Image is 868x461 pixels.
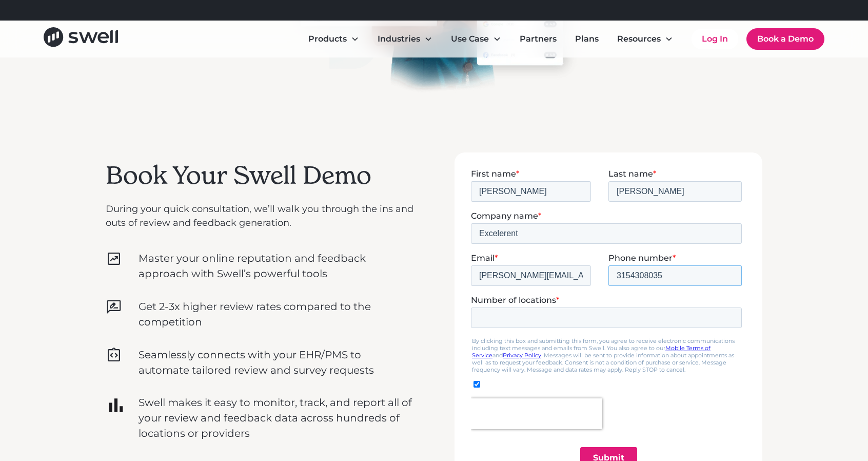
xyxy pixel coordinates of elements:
[378,33,420,45] div: Industries
[746,28,824,50] a: Book a Demo
[617,33,661,45] div: Resources
[139,251,413,281] p: Master your online reputation and feedback approach with Swell’s powerful tools
[139,395,413,441] p: Swell makes it easy to monitor, track, and report all of your review and feedback data across hun...
[443,29,509,49] div: Use Case
[692,29,738,49] a: Log In
[308,33,347,45] div: Products
[511,29,565,49] a: Partners
[451,33,489,45] div: Use Case
[300,29,367,49] div: Products
[567,29,607,49] a: Plans
[139,299,413,330] p: Get 2-3x higher review rates compared to the competition
[106,161,413,190] h2: Book Your Swell Demo
[369,29,441,49] div: Industries
[609,29,681,49] div: Resources
[139,347,413,378] p: Seamlessly connects with your EHR/PMS to automate tailored review and survey requests
[44,27,118,50] a: home
[106,202,413,230] p: During your quick consultation, we’ll walk you through the ins and outs of review and feedback ge...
